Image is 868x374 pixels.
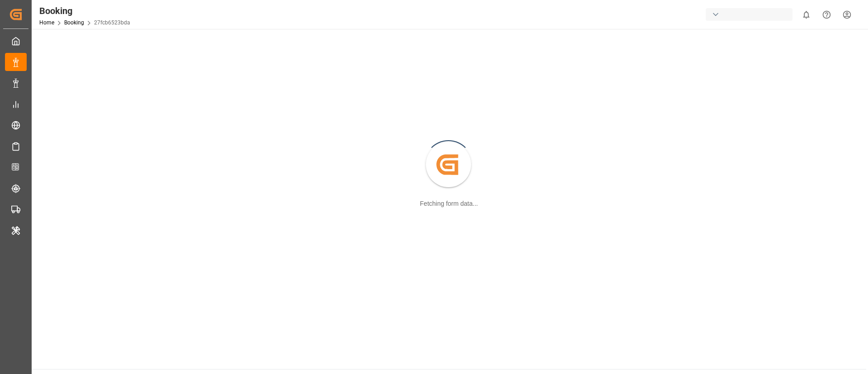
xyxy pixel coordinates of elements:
button: show 0 new notifications [796,5,816,25]
a: Home [39,19,54,26]
div: Fetching form data... [420,199,478,208]
div: Booking [39,4,130,18]
a: Booking [64,19,84,26]
button: Help Center [816,5,837,25]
